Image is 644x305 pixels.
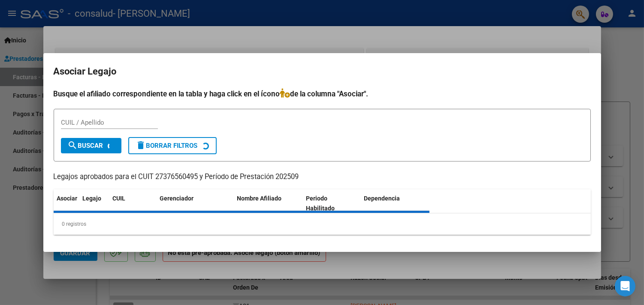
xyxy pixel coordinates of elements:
[113,195,126,202] span: CUIL
[364,195,400,202] span: Dependencia
[136,140,146,150] mat-icon: delete
[68,142,103,150] span: Buscar
[79,189,109,218] datatable-header-cell: Legajo
[83,195,102,202] span: Legajo
[54,63,591,80] h2: Asociar Legajo
[302,189,360,218] datatable-header-cell: Periodo Habilitado
[157,189,234,218] datatable-header-cell: Gerenciador
[109,189,157,218] datatable-header-cell: CUIL
[237,195,282,202] span: Nombre Afiliado
[160,195,194,202] span: Gerenciador
[68,140,78,150] mat-icon: search
[234,189,303,218] datatable-header-cell: Nombre Afiliado
[136,142,198,150] span: Borrar Filtros
[57,195,78,202] span: Asociar
[54,213,591,235] div: 0 registros
[54,172,591,182] p: Legajos aprobados para el CUIT 27376560495 y Período de Prestación 202509
[360,189,429,218] datatable-header-cell: Dependencia
[128,137,217,154] button: Borrar Filtros
[54,88,591,99] h4: Busque el afiliado correspondiente en la tabla y haga click en el ícono de la columna "Asociar".
[54,189,79,218] datatable-header-cell: Asociar
[61,138,121,153] button: Buscar
[615,276,635,296] div: Open Intercom Messenger
[306,195,335,212] span: Periodo Habilitado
